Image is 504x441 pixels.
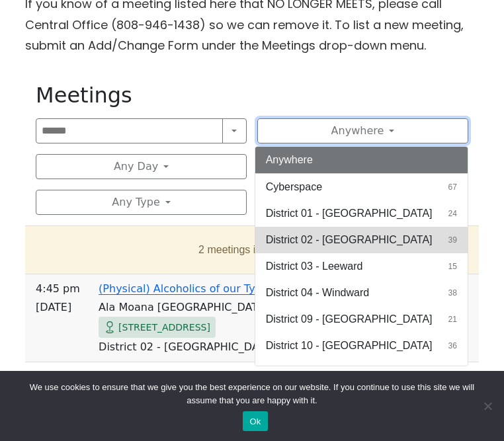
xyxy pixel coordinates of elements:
button: District 09 - [GEOGRAPHIC_DATA]21 results [255,306,468,333]
span: District 17 - [GEOGRAPHIC_DATA] [266,364,433,380]
span: 24 results [448,208,457,220]
button: District 03 - Leeward15 results [255,253,468,280]
button: Search [222,118,247,143]
span: No [481,399,494,413]
button: Any Day [36,154,247,179]
div: Anywhere [255,146,468,367]
span: 5:00 PM [36,368,80,386]
button: District 17 - [GEOGRAPHIC_DATA]30 results [255,359,468,385]
span: We use cookies to ensure that we give you the best experience on our website. If you continue to ... [20,381,484,407]
button: Anywhere [257,118,468,143]
td: Ala Moana [GEOGRAPHIC_DATA] [30,298,474,317]
span: District 01 - [GEOGRAPHIC_DATA] [266,206,433,221]
span: District 03 - Leeward [266,259,363,274]
span: [STREET_ADDRESS] [118,319,210,336]
button: District 02 - [GEOGRAPHIC_DATA]39 results [255,227,468,253]
span: 67 results [448,181,457,193]
button: Anywhere [255,147,468,173]
span: 4:45 PM [36,280,80,298]
button: District 10 - [GEOGRAPHIC_DATA]36 results [255,333,468,359]
input: Search [36,118,223,143]
span: District 02 - [GEOGRAPHIC_DATA] [266,232,433,248]
button: Ok [243,411,267,431]
td: District 02 - [GEOGRAPHIC_DATA] [30,338,474,356]
span: 15 results [448,261,457,272]
button: District 01 - [GEOGRAPHIC_DATA]24 results [255,200,468,227]
button: Any Type [36,190,247,215]
span: District 04 - Windward [266,285,369,301]
span: 38 results [448,287,457,299]
span: District 09 - [GEOGRAPHIC_DATA] [266,311,433,327]
span: [DATE] [36,298,80,317]
span: District 10 - [GEOGRAPHIC_DATA] [266,338,433,354]
span: Cyberspace [266,179,322,195]
button: Cyberspace67 results [255,174,468,200]
button: District 04 - Windward38 results [255,280,468,306]
span: 36 results [448,340,457,352]
span: 21 results [448,313,457,325]
button: 2 meetings in progress [36,231,468,268]
a: (Physical) Alcoholics of our Type [99,282,269,295]
h1: Meetings [36,83,468,108]
span: 39 results [448,234,457,246]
